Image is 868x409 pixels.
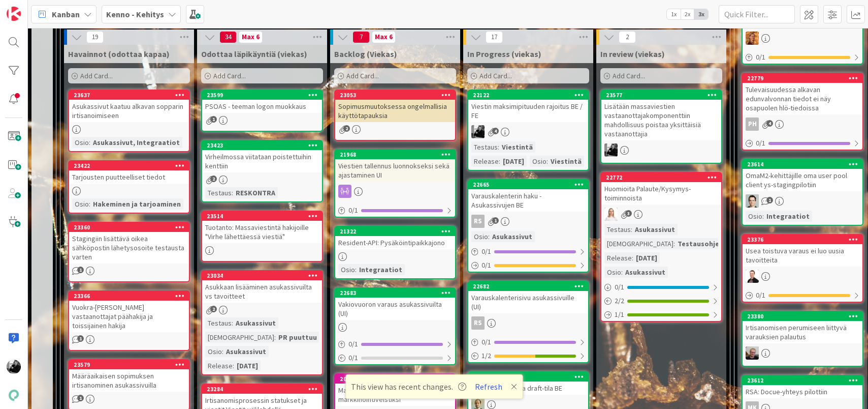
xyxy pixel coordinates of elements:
div: Release [471,156,499,167]
div: 1/2 [468,349,588,362]
div: 23514 [207,213,322,220]
div: Testausohjeet... [675,238,735,249]
span: : [355,264,357,275]
div: 22772Huomioita Palaute/Kysymys-toiminnoista [601,173,721,205]
div: Testaus [471,141,498,153]
div: 0/1 [468,259,588,272]
div: 2/2 [601,295,721,307]
div: 23612 [743,376,862,385]
img: TT [746,194,759,208]
div: Osio [72,198,89,210]
div: 20398Mahdollisuus merkitä viesti markkinointiveistiksi [335,374,455,406]
img: avatar [7,388,21,402]
div: Asukassivut [632,224,678,235]
div: 0/1 [743,51,862,64]
img: KM [471,125,485,138]
div: 23376 [747,236,862,243]
div: Viestintä [548,156,584,167]
div: 0/1 [743,137,862,150]
div: 23360Stagingiin lisättävä oikea sähköpostin lähetysosoite testausta varten [69,223,189,264]
a: 23422Tarjousten puutteelliset tiedotOsio:Hakeminen ja tarjoaminen [68,160,190,214]
div: 23577 [601,91,721,100]
div: Asukassivut [233,317,278,329]
a: 22682Varauskalenterisivu asukassivuille (UI)RS0/11/2 [467,281,589,363]
span: Add Card... [213,71,246,80]
span: 4 [766,120,773,127]
div: Vuokra-[PERSON_NAME] vastaanottajat päähakija ja toissijainen hakija [69,301,189,332]
span: Backlog (Viekas) [334,49,397,59]
div: Release [205,360,233,371]
span: 2 [210,306,217,312]
div: 23579 [74,361,189,368]
div: Viestin maksimipituuden rajoitus BE / FE [468,100,588,122]
div: Max 6 [242,35,260,40]
div: RESKONTRA [233,187,278,198]
div: Huomioita Palaute/Kysymys-toiminnoista [601,182,721,205]
div: 23284 [202,385,322,394]
div: Release [604,252,632,264]
div: 23380Irtisanomisen perumiseen liittyvä varauksien palautus [743,312,862,343]
span: 7 [352,31,370,43]
span: In Progress (viekas) [467,49,541,59]
a: 23577Lisätään massaviestien vastaanottajakomponenttiin mahdollisuus poistaa yksittäisiä vastaanot... [600,90,722,164]
div: Viestien ajastus ja draft-tila BE [468,382,588,395]
span: Odottaa läpikäyntiä (viekas) [201,49,307,59]
span: : [673,238,675,249]
span: 0 / 1 [756,290,765,301]
span: 0 / 1 [348,339,358,349]
div: 23422Tarjousten puutteelliset tiedot [69,161,189,184]
div: 22683 [340,289,455,297]
div: [DATE] [500,156,527,167]
div: 21968 [340,151,455,158]
span: 2 [210,176,217,182]
div: 23614OmaM2-kehittäjille oma user pool client ys-stagingpilotiin [743,160,862,191]
div: 22682 [468,282,588,291]
div: Asukassivut [223,346,269,357]
div: Vakiovuoron varaus asukassivuilta (UI) [335,298,455,320]
span: 2 [619,31,636,43]
a: 23034Asukkaan lisääminen asukassivuilta vs tavoitteetTestaus:Asukassivut[DEMOGRAPHIC_DATA]:PR puu... [201,270,323,375]
span: : [222,346,223,357]
img: SL [604,208,618,221]
div: 23034 [202,271,322,280]
span: 1 / 2 [481,350,491,361]
div: 21322 [340,228,455,235]
div: 23366Vuokra-[PERSON_NAME] vastaanottajat päähakija ja toissijainen hakija [69,291,189,332]
span: 0 / 1 [756,52,765,63]
div: KM [601,143,721,157]
span: Kanban [52,8,80,20]
div: 23053 [340,92,455,99]
div: Hakeminen ja tarjoaminen [90,198,183,210]
div: PH [743,118,862,131]
div: OmaM2-kehittäjille oma user pool client ys-stagingpilotiin [743,169,862,191]
span: 3x [694,9,708,19]
div: 22683 [335,288,455,298]
div: 23423Virheilmossa viitataan poistettuihin kenttiin [202,141,322,172]
div: Asukassivut kaatuu alkavan sopparin irtisanoimiseen [69,100,189,122]
div: Osio [604,267,621,278]
div: Sopimusmuutoksessa ongelmallisia käyttötapauksia [335,100,455,122]
div: 23376Usea toistuva varaus ei luo uusia tavoitteita [743,235,862,267]
div: SL [601,208,721,221]
div: 23612 [747,377,862,384]
span: : [499,156,500,167]
div: JH [743,346,862,360]
div: 0/1 [601,281,721,294]
div: 23614 [747,161,862,168]
div: Osio [205,346,222,357]
div: Osio [746,211,762,222]
div: 23423 [207,142,322,149]
a: 23514Tuotanto: Massaviestintä hakijoille "Virhe lähettäessä viestiä" [201,211,323,262]
span: 19 [86,31,104,43]
div: 23360 [69,223,189,232]
div: PSOAS - teeman logon muokkaus [202,100,322,113]
a: 23380Irtisanomisen perumiseen liittyvä varauksien palautusJH [742,311,863,367]
div: 22779 [747,75,862,82]
span: 0 / 1 [348,353,358,363]
div: 0/1 [743,289,862,302]
div: 23579 [69,360,189,369]
span: 1 [210,116,217,123]
span: : [232,187,233,198]
span: 0 / 1 [348,205,358,216]
div: 22122 [473,92,588,99]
